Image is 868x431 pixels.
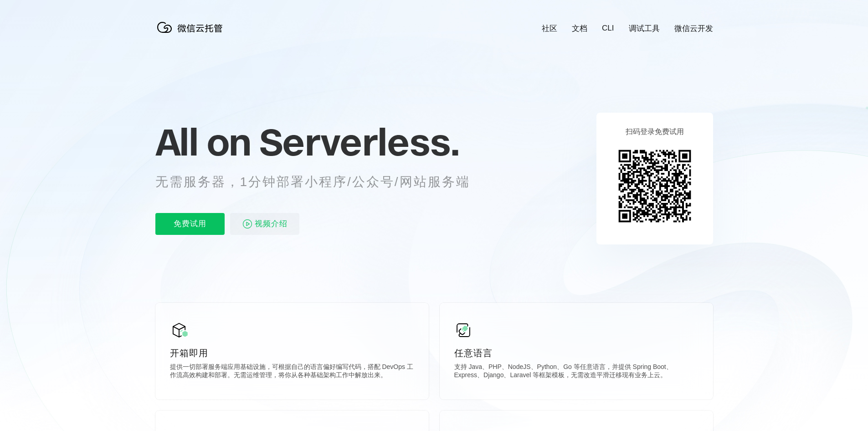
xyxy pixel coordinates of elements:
[255,213,288,235] span: 视频介绍
[626,127,684,137] p: 扫码登录免费试用
[155,30,228,38] a: 微信云托管
[454,363,699,381] p: 支持 Java、PHP、NodeJS、Python、Go 等任意语言，并提供 Spring Boot、Express、Django、Laravel 等框架模板，无需改造平滑迁移现有业务上云。
[542,23,557,34] a: 社区
[170,347,414,359] p: 开箱即用
[259,119,459,165] span: Serverless.
[629,23,660,34] a: 调试工具
[674,23,713,34] a: 微信云开发
[454,347,699,359] p: 任意语言
[572,23,587,34] a: 文档
[155,173,487,191] p: 无需服务器，1分钟部署小程序/公众号/网站服务端
[170,363,414,381] p: 提供一切部署服务端应用基础设施，可根据自己的语言偏好编写代码，搭配 DevOps 工作流高效构建和部署。无需运维管理，将你从各种基础架构工作中解放出来。
[602,24,614,33] a: CLI
[155,18,228,36] img: 微信云托管
[155,119,251,165] span: All on
[155,213,225,235] p: 免费试用
[242,218,253,229] img: video_play.svg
